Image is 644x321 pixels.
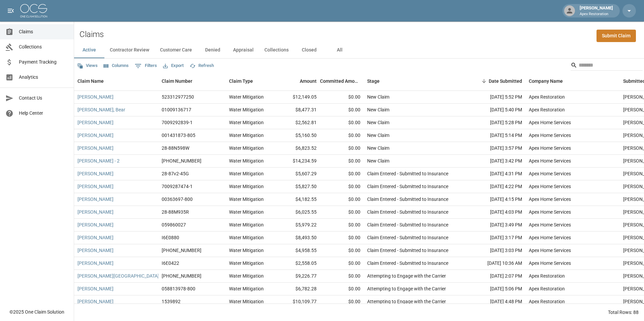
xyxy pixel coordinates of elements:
[197,42,228,58] button: Denied
[259,42,294,58] button: Collections
[276,142,320,155] div: $6,823.52
[162,145,189,151] div: 28-88N598W
[465,219,525,231] div: [DATE] 3:49 PM
[529,94,565,100] div: Apex Restoration
[367,298,446,305] div: Attempting to Engage with the Carrier
[19,95,68,102] span: Contact Us
[162,221,186,228] div: 059860027
[529,247,571,254] div: Apex Home Services
[529,145,571,151] div: Apex Home Services
[529,221,571,228] div: Apex Home Services
[320,219,364,231] div: $0.00
[320,270,364,283] div: $0.00
[229,145,264,151] div: Water Mitigation
[367,273,446,279] div: Attempting to Engage with the Carrier
[188,61,216,71] button: Refresh
[229,298,264,305] div: Water Mitigation
[367,119,389,126] div: New Claim
[276,155,320,168] div: $14,234.59
[74,72,158,91] div: Claim Name
[367,209,448,215] div: Claim Entered - Submitted to Insurance
[19,43,68,50] span: Collections
[367,221,448,228] div: Claim Entered - Submitted to Insurance
[367,234,448,241] div: Claim Entered - Submitted to Insurance
[229,260,264,266] div: Water Mitigation
[294,42,324,58] button: Closed
[226,72,276,91] div: Claim Type
[155,42,197,58] button: Customer Care
[320,116,364,129] div: $0.00
[465,116,525,129] div: [DATE] 5:28 PM
[229,221,264,228] div: Water Mitigation
[465,231,525,244] div: [DATE] 3:17 PM
[79,30,104,39] h2: Claims
[320,91,364,104] div: $0.00
[162,285,195,292] div: 058813978-800
[529,157,571,164] div: Apex Home Services
[276,168,320,180] div: $5,607.29
[367,183,448,190] div: Claim Entered - Submitted to Insurance
[77,157,120,164] a: [PERSON_NAME] - 2
[276,270,320,283] div: $9,226.77
[77,94,114,100] a: [PERSON_NAME]
[320,129,364,142] div: $0.00
[228,42,259,58] button: Appraisal
[77,196,114,203] a: [PERSON_NAME]
[276,257,320,270] div: $2,558.05
[276,244,320,257] div: $4,958.55
[162,94,194,100] div: 523312977250
[77,170,114,177] a: [PERSON_NAME]
[465,155,525,168] div: [DATE] 3:42 PM
[162,247,201,254] div: 1006-34-2409
[276,91,320,104] div: $12,149.05
[162,234,179,241] div: I6E0880
[77,145,114,151] a: [PERSON_NAME]
[77,209,114,215] a: [PERSON_NAME]
[162,183,193,190] div: 7009287474-1
[465,142,525,155] div: [DATE] 3:57 PM
[465,206,525,219] div: [DATE] 4:03 PM
[229,119,264,126] div: Water Mitigation
[77,298,114,305] a: [PERSON_NAME]
[320,72,360,91] div: Committed Amount
[367,94,389,100] div: New Claim
[276,206,320,219] div: $6,025.55
[577,5,616,17] div: [PERSON_NAME]
[77,221,114,228] a: [PERSON_NAME]
[489,72,522,91] div: Date Submitted
[276,193,320,206] div: $4,182.55
[162,273,201,279] div: 01-009-120731
[104,42,155,58] button: Contractor Review
[320,72,364,91] div: Committed Amount
[19,74,68,81] span: Analytics
[320,155,364,168] div: $0.00
[465,129,525,142] div: [DATE] 5:14 PM
[367,196,448,203] div: Claim Entered - Submitted to Insurance
[276,219,320,231] div: $5,979.22
[465,295,525,308] div: [DATE] 4:48 PM
[161,61,185,71] button: Export
[229,247,264,254] div: Water Mitigation
[529,298,565,305] div: Apex Restoration
[571,60,643,72] div: Search
[20,4,47,17] img: ocs-logo-white-transparent.png
[529,132,571,139] div: Apex Home Services
[320,295,364,308] div: $0.00
[608,309,639,316] div: Total Rows: 88
[77,285,114,292] a: [PERSON_NAME]
[529,119,571,126] div: Apex Home Services
[320,193,364,206] div: $0.00
[529,209,571,215] div: Apex Home Services
[367,145,389,151] div: New Claim
[367,132,389,139] div: New Claim
[300,72,317,91] div: Amount
[597,30,636,42] a: Submit Claim
[529,72,563,91] div: Company Name
[162,209,189,215] div: 28-88M935R
[162,196,193,203] div: 00363697-800
[367,170,448,177] div: Claim Entered - Submitted to Insurance
[465,257,525,270] div: [DATE] 10:36 AM
[320,104,364,116] div: $0.00
[324,42,355,58] button: All
[465,72,525,91] div: Date Submitted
